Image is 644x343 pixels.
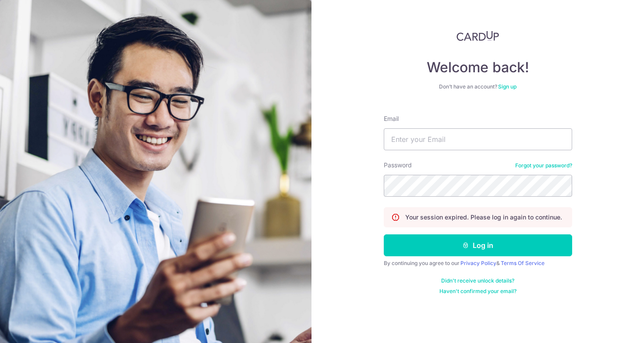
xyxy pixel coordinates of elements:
[405,213,562,222] p: Your session expired. Please log in again to continue.
[384,260,572,267] div: By continuing you agree to our &
[501,260,545,266] a: Terms Of Service
[498,83,517,90] a: Sign up
[384,59,572,76] h4: Welcome back!
[439,288,517,295] a: Haven't confirmed your email?
[456,31,499,41] img: CardUp Logo
[384,83,572,90] div: Don’t have an account?
[515,162,572,169] a: Forgot your password?
[384,234,572,256] button: Log in
[384,128,572,150] input: Enter your Email
[460,260,496,266] a: Privacy Policy
[384,114,399,123] label: Email
[384,161,412,170] label: Password
[441,277,514,284] a: Didn't receive unlock details?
